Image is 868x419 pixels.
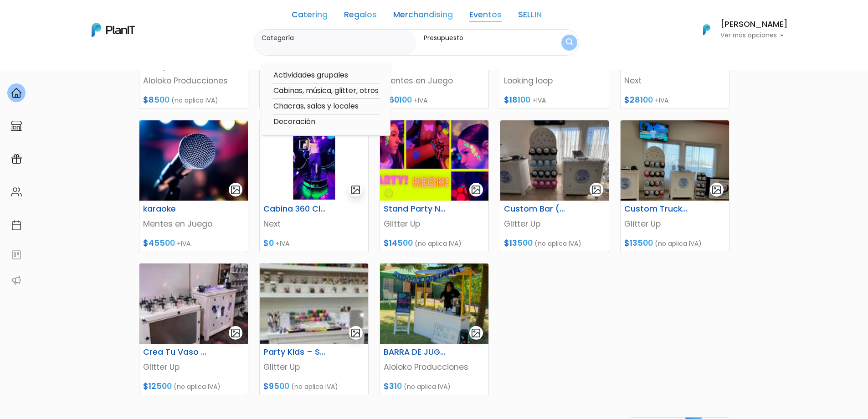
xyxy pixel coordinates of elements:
[384,218,485,230] p: Glitter Up
[621,120,729,201] img: thumb_ChatGPT_Image_14_jul_2025__12_48_36.png
[504,238,533,248] span: $13500
[518,11,542,22] a: SELLIN
[393,11,453,22] a: Merchandising
[272,70,380,81] option: Actividades grupales
[624,94,653,105] span: $28100
[697,20,717,40] img: PlanIt Logo
[711,185,722,195] img: gallery-light
[174,382,221,391] span: (no aplica IVA)
[260,264,368,344] img: thumb_WhatsApp_Image_2025-07-08_at_10.34.09.jpeg
[424,33,543,43] label: Presupuesto
[143,218,244,230] p: Mentes en Juego
[260,120,368,201] img: thumb_Lunchera_1__1___copia_-Photoroom_-_2024-08-14T130659.423.jpg
[344,11,377,22] a: Regalos
[471,185,481,195] img: gallery-light
[138,204,212,214] h6: karaoke
[624,75,725,87] p: Next
[504,75,605,87] p: Looking loop
[655,96,668,105] span: +IVA
[11,88,22,98] img: home-e721727adea9d79c4d83392d1f703f7f8bce08238fde08b1acbfd93340b81755.svg
[258,204,333,214] h6: Cabina 360 Clásica
[262,33,413,43] label: Categoría
[11,120,22,131] img: marketplace-4ceaa7011d94191e9ded77b95e3339b90024bf715f7c57f8cf31f2d8c509eaba.svg
[384,75,485,87] p: Mentes en Juego
[272,101,380,112] option: Chacras, salas y locales
[259,120,369,252] a: gallery-light Cabina 360 Clásica Next $0 +IVA
[139,264,248,344] img: thumb_WhatsApp_Image_2025-07-08_at_10.28.10.jpeg
[378,204,453,214] h6: Stand Party Neón
[143,238,175,248] span: $45500
[143,381,172,392] span: $12500
[380,263,489,395] a: gallery-light BARRA DE JUGOS Aloloko Producciones $310 (no aplica IVA)
[414,96,427,105] span: +IVA
[380,120,489,252] a: gallery-light Stand Party Neón Glitter Up $14500 (no aplica IVA)
[500,120,609,252] a: gallery-light Custom Bar (Remeras / Tote Bags) Glitter Up $13500 (no aplica IVA)
[272,85,380,97] option: Cabinas, música, glitter, otros
[177,239,190,248] span: +IVA
[504,94,530,105] span: $18100
[272,116,380,128] option: Decoración
[139,263,248,395] a: gallery-light Crea Tu Vaso Pop Glitter Up $12500 (no aplica IVA)
[11,275,22,286] img: partners-52edf745621dab592f3b2c58e3bca9d71375a7ef29c3b500c9f145b62cc070d4.svg
[619,204,693,214] h6: Custom Trucker Hat Bar
[263,218,365,230] p: Next
[291,382,338,391] span: (no aplica IVA)
[720,21,788,29] h6: [PERSON_NAME]
[384,238,413,248] span: $14500
[720,32,788,39] p: Ver más opciones
[350,185,361,195] img: gallery-light
[534,239,581,248] span: (no aplica IVA)
[500,120,609,201] img: thumb_WhatsApp_Image_2025-07-08_at_10.28.58.jpeg
[532,96,546,105] span: +IVA
[292,11,328,22] a: Catering
[11,249,22,260] img: feedback-78b5a0c8f98aac82b08bfc38622c3050aee476f2c9584af64705fc4e61158814.svg
[139,120,248,201] img: thumb_Captura_de_pantalla_2023-04-04_135648.jpg
[11,154,22,165] img: campaigns-02234683943229c281be62815700db0a1741e53638e28bf9629b52c665b00959.svg
[384,94,412,105] span: $60100
[143,75,244,87] p: Aloloko Producciones
[384,361,485,373] p: Aloloko Producciones
[11,186,22,197] img: people-662611757002400ad9ed0e3c099ab2801c6687ba6c219adb57efc949bc21e19d.svg
[258,347,333,357] h6: Party Kids – Servicio Infantil
[263,238,274,248] span: $0
[566,38,573,47] img: search_button-432b6d5273f82d61273b3651a40e1bd1b912527efae98b1b7a1b2c0702e16a8d.svg
[498,204,573,214] h6: Custom Bar (Remeras / Tote Bags)
[350,328,361,338] img: gallery-light
[469,11,502,22] a: Eventos
[404,382,451,391] span: (no aplica IVA)
[504,218,605,230] p: Glitter Up
[276,239,289,248] span: +IVA
[624,218,725,230] p: Glitter Up
[591,185,601,195] img: gallery-light
[691,18,788,41] button: PlanIt Logo [PERSON_NAME] Ver más opciones
[384,381,402,392] span: $310
[415,239,462,248] span: (no aplica IVA)
[139,120,248,252] a: gallery-light karaoke Mentes en Juego $45500 +IVA
[620,120,729,252] a: gallery-light Custom Trucker Hat Bar Glitter Up $13500 (no aplica IVA)
[378,347,453,357] h6: BARRA DE JUGOS
[171,96,218,105] span: (no aplica IVA)
[624,238,653,248] span: $13500
[263,381,289,392] span: $9500
[655,239,702,248] span: (no aplica IVA)
[380,264,488,344] img: thumb_ChatGPT_Image_15_jul_2025__12_14_01.png
[143,361,244,373] p: Glitter Up
[11,220,22,231] img: calendar-87d922413cdce8b2cf7b7f5f62616a5cf9e4887200fb71536465627b3292af00.svg
[259,263,369,395] a: gallery-light Party Kids – Servicio Infantil Glitter Up $9500 (no aplica IVA)
[92,23,135,37] img: PlanIt Logo
[380,120,488,201] img: thumb_ChatGPT_Image_14_jul_2025__12_27_52.png
[230,328,241,338] img: gallery-light
[263,361,365,373] p: Glitter Up
[143,94,169,105] span: $8500
[230,185,241,195] img: gallery-light
[47,9,131,26] div: ¿Necesitás ayuda?
[138,347,212,357] h6: Crea Tu Vaso Pop
[471,328,481,338] img: gallery-light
